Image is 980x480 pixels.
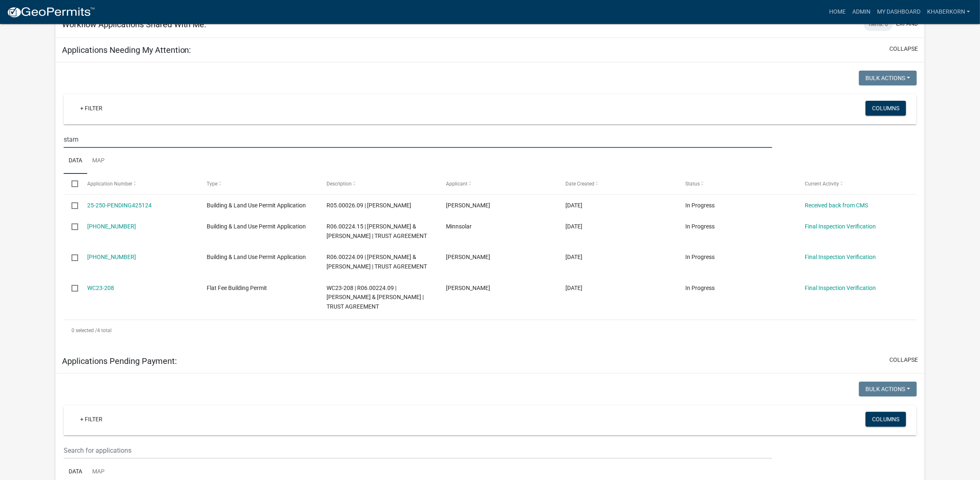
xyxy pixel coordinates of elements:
span: Minnsolar [446,223,472,230]
button: Columns [866,412,906,427]
a: WC23-208 [87,285,114,291]
datatable-header-cell: Date Created [558,174,677,194]
a: + Filter [74,412,109,427]
datatable-header-cell: Applicant [438,174,558,194]
a: Received back from CMS [805,202,868,209]
button: Bulk Actions [859,382,917,397]
button: collapse [889,356,918,364]
span: Building & Land Use Permit Application [207,223,306,230]
a: Final Inspection Verification [805,223,876,230]
button: collapse [889,45,918,53]
datatable-header-cell: Current Activity [797,174,916,194]
a: [PHONE_NUMBER] [87,223,136,230]
datatable-header-cell: Select [64,174,79,194]
span: In Progress [685,223,715,230]
span: Building & Land Use Permit Application [207,202,306,209]
a: Admin [849,4,874,20]
span: In Progress [685,254,715,260]
span: Applicant [446,181,467,187]
span: Todd Stamschror [446,202,490,209]
button: Bulk Actions [859,71,917,86]
input: Search for applications [64,442,773,459]
div: Items: 0 [864,18,893,31]
a: Home [826,4,849,20]
a: Map [87,148,110,174]
a: khaberkorn [924,4,973,20]
span: Building & Land Use Permit Application [207,254,306,260]
span: In Progress [685,202,715,209]
span: 03/28/2025 [566,223,583,230]
span: In Progress [685,285,715,291]
a: Final Inspection Verification [805,254,876,260]
div: collapse [55,62,925,349]
datatable-header-cell: Description [319,174,438,194]
datatable-header-cell: Status [677,174,797,194]
a: My Dashboard [874,4,924,20]
span: Jack Stamschror [446,285,490,291]
span: Current Activity [805,181,839,187]
a: Data [64,148,87,174]
span: Jack Stamschror [446,254,490,260]
input: Search for applications [64,131,773,148]
span: WC23-208 | R06.00224.09 | STAMSCHROR,JACK & CYNTHIA | TRUST AGREEMENT [327,285,424,310]
a: [PHONE_NUMBER] [87,254,136,260]
span: 03/06/2025 [566,254,583,260]
a: + Filter [74,101,109,116]
span: R06.00224.15 | STAMSCHROR,JACK & CYNTHIA | TRUST AGREEMENT [327,223,427,239]
span: 09/08/2023 [566,285,583,291]
span: Description [327,181,352,187]
a: Final Inspection Verification [805,285,876,291]
span: Type [207,181,217,187]
span: Date Created [566,181,595,187]
span: Status [685,181,700,187]
button: Columns [866,101,906,116]
a: 25-250-PENDING425124 [87,202,152,209]
div: 4 total [64,320,917,341]
h5: Applications Pending Payment: [62,356,177,366]
span: R05.00026.09 | TODD STAMSCHROR [327,202,411,209]
h5: Applications Needing My Attention: [62,45,191,55]
span: R06.00224.09 | STAMSCHROR,JACK & CYNTHIA | TRUST AGREEMENT [327,254,427,270]
span: Flat Fee Building Permit [207,285,267,291]
h5: Workflow Applications Shared With Me: [62,19,207,29]
span: Application Number [87,181,132,187]
button: expand [896,19,918,28]
datatable-header-cell: Application Number [79,174,199,194]
span: 0 selected / [72,328,97,333]
span: 05/22/2025 [566,202,583,209]
datatable-header-cell: Type [199,174,318,194]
